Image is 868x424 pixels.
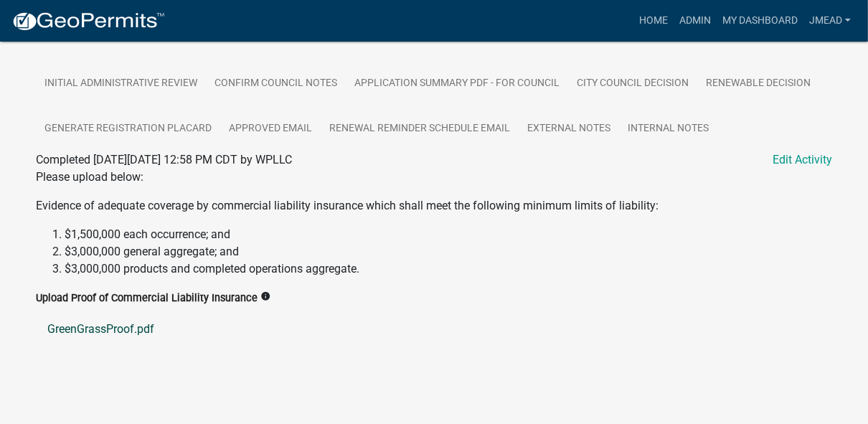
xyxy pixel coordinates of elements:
a: Home [633,7,674,34]
p: Evidence of adequate coverage by commercial liability insurance which shall meet the following mi... [36,197,832,215]
p: Please upload below: [36,169,832,186]
a: City Council Decision [568,61,697,107]
span: Completed [DATE][DATE] 12:58 PM CDT by WPLLC [36,153,292,166]
a: External Notes [519,106,619,152]
a: Renewable Decision [697,61,819,107]
li: $3,000,000 general aggregate; and [65,243,832,260]
a: Renewal Reminder Schedule Email [321,106,519,152]
li: $1,500,000 each occurrence; and [65,226,832,243]
a: Edit Activity [773,151,832,169]
a: Internal Notes [619,106,717,152]
a: Initial Administrative Review [36,61,206,107]
a: Generate Registration Placard [36,106,220,152]
label: Upload Proof of Commercial Liability Insurance [36,293,258,303]
a: Application Summary PDF - For Council [346,61,568,107]
i: info [260,291,270,301]
a: GreenGrassProof.pdf [36,312,832,347]
a: My Dashboard [717,7,803,34]
a: Admin [674,7,717,34]
a: Confirm Council Notes [206,61,346,107]
li: $3,000,000 products and completed operations aggregate. [65,260,832,278]
a: Approved Email [220,106,321,152]
a: jmead [803,7,857,34]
